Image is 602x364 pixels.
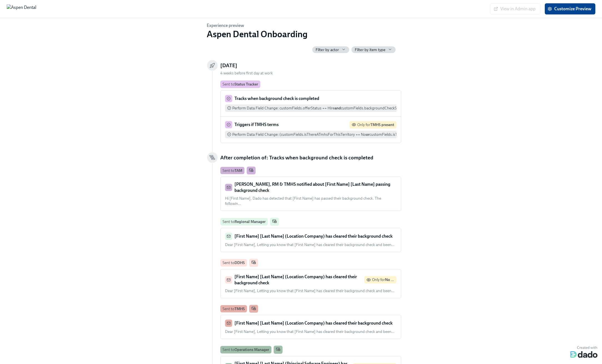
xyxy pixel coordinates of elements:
[272,219,277,225] span: Work Email
[570,345,598,358] img: Dado
[223,260,245,265] div: Sent to
[207,29,308,40] h2: Aspen Dental Onboarding
[232,132,459,137] span: Perform Data Field Change :
[7,4,36,13] img: Aspen Dental
[251,260,256,266] span: Work Email
[234,234,393,239] strong: [First Name] [Last Name] (Location Company) has cleared their background check
[220,71,273,76] span: 4 weeks before first day at work
[234,122,279,127] strong: Triggers if TMHS terms
[234,96,319,101] strong: Tracks when background check is completed
[225,329,394,334] span: Dear [First Name], Letting you know that [First Name] has cleared their background check and been …
[366,132,369,137] strong: or
[234,274,357,285] strong: [First Name] [Last Name] (Location Company) has cleared their background check
[316,47,339,52] span: Filter by actor
[223,347,269,352] div: Sent to
[545,3,595,14] button: Customize Preview
[225,288,394,293] span: Dear [First Name], Letting you know that [First Name] has cleared their background check and been …
[232,106,421,111] span: Perform Data Field Change :
[334,106,341,111] strong: and
[223,168,242,173] div: Sent to
[220,154,373,161] h5: After completion of: Tracks when background check is completed
[225,274,396,286] div: [First Name] [Last Name] (Location Company) has cleared their background checkOnly forNo TMHS
[385,277,401,282] strong: No TMHS
[276,347,280,353] span: Work Email
[234,219,266,224] strong: Regional Manager
[351,46,396,53] button: Filter by item type
[341,106,421,111] span: customFields.backgroundCheckStatus == Green
[234,168,242,173] strong: TAM
[223,306,245,312] div: Sent to
[234,82,258,86] strong: Status Tracker
[372,277,401,282] span: Only for
[225,320,396,327] div: [First Name] [Last Name] (Location Company) has cleared their background check
[251,306,256,312] span: Work Email
[223,219,266,224] div: Sent to
[357,122,394,127] span: Only for
[225,196,381,206] span: Hi [First Name], Dado has detected that [First Name] has passed their background check. The follo...
[234,320,393,326] strong: [First Name] [Last Name] (Location Company) has cleared their background check
[249,168,253,174] span: Work Email
[370,122,394,127] strong: TMHS present
[312,46,349,53] button: Filter by actor
[234,260,245,265] strong: DDHS
[369,132,458,137] span: customFields.isThereATmhsForThisTerritory == none
[225,233,396,240] div: [First Name] [Last Name] (Location Company) has cleared their background check
[279,106,334,111] span: customFields.offerStatus == Hire
[355,47,386,52] span: Filter by item type
[234,347,269,352] strong: Operations Manager
[234,182,390,193] strong: [PERSON_NAME], RM & TMHS notified about [First Name] [Last Name] passing background check
[225,242,394,247] span: Dear [First Name], Letting you know that [First Name] has cleared their background check and been …
[234,307,245,311] strong: TMHS
[549,6,591,12] span: Customize Preview
[225,121,396,129] div: Triggers if TMHS termsOnly forTMHS present
[279,132,281,137] span: (
[223,82,258,87] div: Sent to
[281,132,366,137] span: customFields.isThereATmhsForThisTerritory == No
[225,95,396,102] div: Tracks when background check is completed
[225,181,396,194] div: [PERSON_NAME], RM & TMHS notified about [First Name] [Last Name] passing background check
[207,22,308,29] h6: Experience preview
[220,62,237,69] h5: [DATE]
